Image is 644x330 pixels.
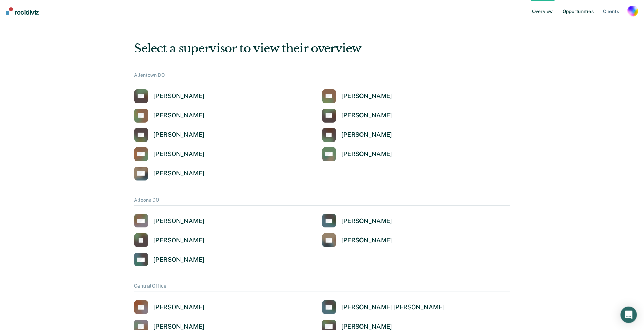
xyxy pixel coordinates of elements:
div: [PERSON_NAME] [154,217,204,225]
div: [PERSON_NAME] [154,169,204,177]
img: Recidiviz [6,7,39,15]
div: [PERSON_NAME] [154,150,204,158]
a: [PERSON_NAME] [322,128,392,142]
a: [PERSON_NAME] [322,233,392,247]
div: [PERSON_NAME] [154,256,204,264]
a: [PERSON_NAME] [134,89,204,103]
div: [PERSON_NAME] [154,303,204,311]
div: [PERSON_NAME] [342,92,392,100]
div: [PERSON_NAME] [PERSON_NAME] [342,303,444,311]
a: [PERSON_NAME] [134,167,204,181]
a: [PERSON_NAME] [322,109,392,123]
a: [PERSON_NAME] [PERSON_NAME] [322,300,444,314]
a: [PERSON_NAME] [134,128,204,142]
div: [PERSON_NAME] [342,111,392,119]
div: Altoona DO [134,197,510,206]
a: [PERSON_NAME] [322,89,392,103]
div: [PERSON_NAME] [154,111,204,119]
a: [PERSON_NAME] [134,233,204,247]
a: [PERSON_NAME] [322,214,392,228]
a: [PERSON_NAME] [134,109,204,123]
div: [PERSON_NAME] [154,236,204,244]
div: [PERSON_NAME] [154,92,204,100]
div: [PERSON_NAME] [342,131,392,139]
a: [PERSON_NAME] [134,147,204,161]
a: [PERSON_NAME] [134,214,204,228]
div: Allentown DO [134,72,510,81]
a: [PERSON_NAME] [134,300,204,314]
div: Open Intercom Messenger [621,307,637,323]
div: [PERSON_NAME] [154,131,204,139]
div: [PERSON_NAME] [342,217,392,225]
a: [PERSON_NAME] [134,253,204,266]
div: [PERSON_NAME] [342,150,392,158]
a: [PERSON_NAME] [322,147,392,161]
div: [PERSON_NAME] [342,236,392,244]
div: Select a supervisor to view their overview [134,41,510,56]
div: Central Office [134,283,510,292]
